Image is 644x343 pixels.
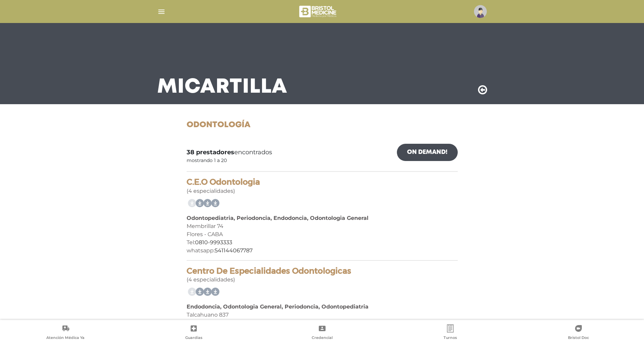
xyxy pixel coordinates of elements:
a: Guardias [129,324,258,342]
h4: Centro De Especialidades Odontologicas [187,266,458,276]
a: Turnos [386,324,514,342]
h1: Odontología [187,120,458,130]
img: profile-placeholder.svg [474,5,487,18]
a: 541144067787 [215,247,253,254]
a: Atención Médica Ya [1,324,129,342]
h4: C.E.O Odontologia [187,177,458,187]
div: Flores - CABA [187,230,458,238]
span: Credencial [312,335,333,341]
div: Retiro - CABA [187,319,458,327]
b: Endodoncia, Odontologia General, Periodoncia, Odontopediatria [187,303,368,310]
span: encontrados [187,148,272,157]
a: Bristol Doc [515,324,643,342]
a: On Demand! [397,144,458,161]
img: bristol-medicine-blanco.png [298,3,338,20]
img: Cober_menu-lines-white.svg [157,7,166,16]
div: mostrando 1 a 20 [187,157,227,164]
b: 38 prestadores [187,148,234,156]
a: 0810-9993333 [195,239,232,246]
div: Membrillar 74 [187,222,458,230]
span: Turnos [444,335,457,341]
h3: Mi Cartilla [157,78,287,96]
span: Guardias [185,335,202,341]
b: Odontopediatria, Periodoncia, Endodoncia, Odontologia General [187,215,368,221]
div: Talcahuano 837 [187,311,458,319]
div: (4 especialidades) [187,266,458,284]
a: Credencial [258,324,386,342]
span: Bristol Doc [568,335,589,341]
div: (4 especialidades) [187,177,458,195]
div: whatsapp: [187,247,458,255]
span: Atención Médica Ya [46,335,85,341]
div: Tel: [187,238,458,247]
